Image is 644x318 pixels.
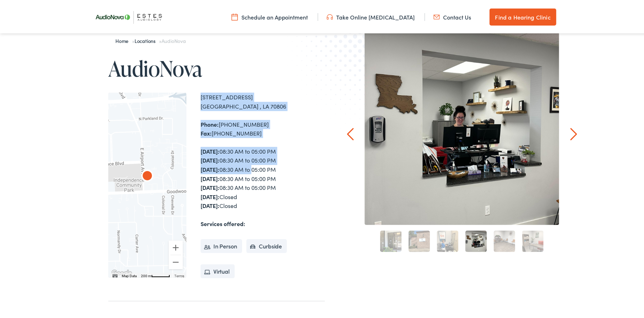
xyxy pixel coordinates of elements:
[437,229,458,251] a: 3
[201,155,219,163] strong: [DATE]:
[246,238,287,252] li: Curbside
[201,146,219,154] strong: [DATE]:
[139,272,172,276] button: Map Scale: 200 m per 49 pixels
[169,239,183,253] button: Zoom in
[201,182,219,190] strong: [DATE]:
[409,229,430,251] a: 2
[162,36,186,43] span: AudioNova
[201,119,325,137] div: [PHONE_NUMBER] [PHONE_NUMBER]
[115,36,132,43] a: Home
[108,55,325,79] h1: AudioNova
[122,272,137,277] button: Map Data
[201,263,235,277] li: Virtual
[110,267,133,276] a: Open this area in Google Maps (opens a new window)
[201,218,245,226] strong: Services offered:
[201,238,242,252] li: In Person
[465,229,487,251] a: 4
[522,229,544,251] a: 6
[141,273,151,276] span: 200 m
[201,128,212,136] strong: Fax:
[201,191,219,199] strong: [DATE]:
[201,119,219,127] strong: Phone:
[433,12,471,20] a: Contact Us
[110,267,133,276] img: Google
[201,200,219,208] strong: [DATE]:
[169,254,183,268] button: Zoom out
[135,36,159,43] a: Locations
[201,173,219,181] strong: [DATE]:
[201,146,325,209] div: 08:30 AM to 05:00 PM 08:30 AM to 05:00 PM 08:30 AM to 05:00 PM 08:30 AM to 05:00 PM 08:30 AM to 0...
[201,91,325,109] div: [STREET_ADDRESS] [GEOGRAPHIC_DATA] , LA 70806
[490,7,556,24] a: Find a Hearing Clinic
[571,126,577,139] a: Next
[494,229,515,251] a: 5
[433,12,440,20] img: utility icon
[327,12,415,20] a: Take Online [MEDICAL_DATA]
[113,272,118,277] button: Keyboard shortcuts
[231,12,238,20] img: utility icon
[327,12,333,20] img: utility icon
[139,167,156,184] div: AudioNova
[174,273,184,276] a: Terms (opens in new tab)
[115,36,186,43] span: » »
[231,12,308,20] a: Schedule an Appointment
[201,164,219,172] strong: [DATE]:
[347,126,354,139] a: Prev
[380,229,402,251] a: 1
